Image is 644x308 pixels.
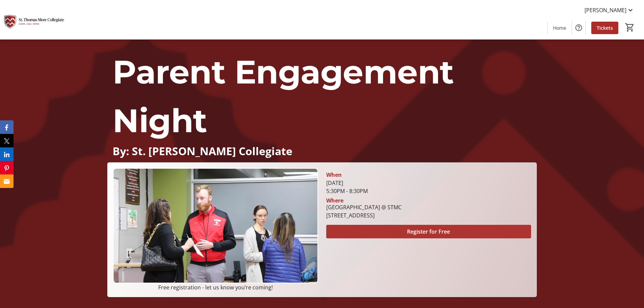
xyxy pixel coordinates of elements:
[326,211,402,219] div: [STREET_ADDRESS]
[591,22,618,34] a: Tickets
[407,228,450,236] span: Register for Free
[326,198,343,203] div: Where
[4,3,64,37] img: St. Thomas More Collegiate #2's Logo
[113,168,318,283] img: Campaign CTA Media Photo
[326,171,342,179] div: When
[624,21,636,33] button: Cart
[585,6,626,14] span: [PERSON_NAME]
[548,22,572,34] a: Home
[326,225,531,238] button: Register for Free
[326,179,531,195] div: [DATE] 5:30PM - 8:30PM
[572,21,586,34] button: Help
[113,283,318,291] p: Free registration - let us know you’re coming!
[113,145,531,157] p: By: St. [PERSON_NAME] Collegiate
[553,24,566,31] span: Home
[113,52,454,140] span: Parent Engagement Night
[597,24,613,31] span: Tickets
[326,203,402,211] div: [GEOGRAPHIC_DATA] @ STMC
[579,5,640,16] button: [PERSON_NAME]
